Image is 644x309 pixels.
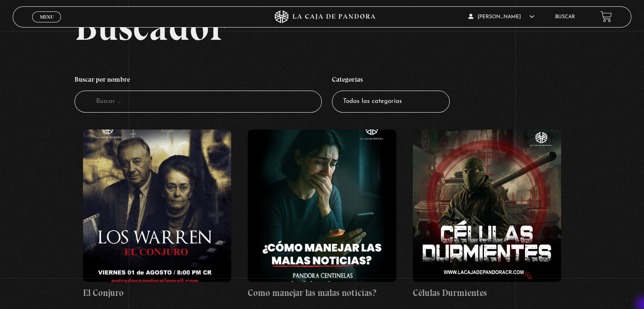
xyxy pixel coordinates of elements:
[83,286,231,300] h4: El Conjuro
[83,130,231,300] a: El Conjuro
[555,14,575,19] a: Buscar
[600,11,612,22] a: View your shopping cart
[332,71,450,91] h4: Categorías
[75,71,322,91] h4: Buscar por nombre
[75,8,631,46] h2: Buscador
[468,14,534,19] span: [PERSON_NAME]
[37,21,57,27] span: Cerrar
[413,130,561,300] a: Células Durmientes
[413,286,561,300] h4: Células Durmientes
[248,130,396,300] a: Como manejar las malas noticias?
[40,14,54,19] span: Menu
[248,286,396,300] h4: Como manejar las malas noticias?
